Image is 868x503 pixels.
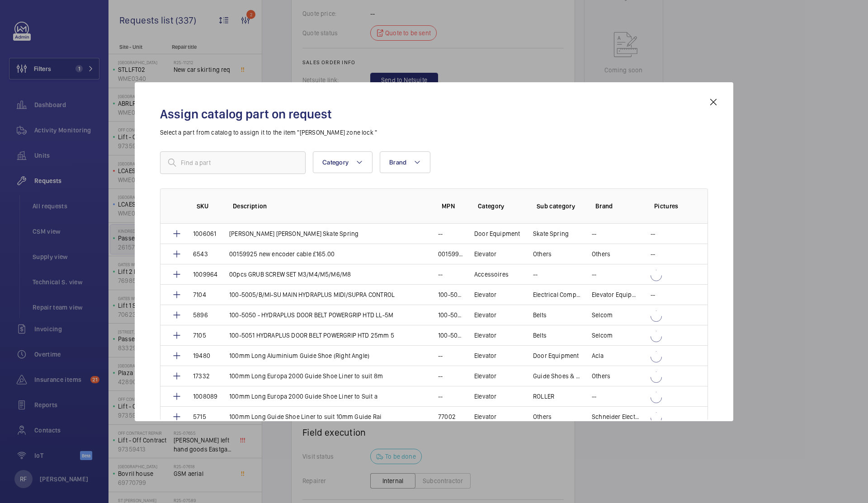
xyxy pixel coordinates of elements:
p: 100mm Long Guide Shoe Liner to suit 10mm Guide Rai [229,412,382,421]
p: -- [592,229,596,238]
p: Others [533,412,552,421]
input: Find a part [160,151,306,174]
p: Others [533,249,552,259]
p: -- [592,270,596,279]
p: Elevator [474,351,496,360]
p: 100mm Long Aluminium Guide Shoe (Right Angle) [229,351,369,360]
p: Door Equipment [533,351,579,360]
p: 00159925 new encoder cable £165.00 [438,249,463,259]
p: -- [651,229,655,238]
p: Skate Spring [533,229,569,238]
p: 7104 [193,290,206,299]
p: -- [651,290,655,299]
p: -- [438,270,443,279]
button: Category [313,151,373,173]
p: Belts [533,310,547,320]
p: 100-5005/B/MI-SU MAIN HYDRAPLUS MIDI/SUPRA CONTROL [229,290,395,299]
p: 100mm Long Europa 2000 Guide Shoe Liner to suit 8m [229,371,383,381]
p: Accessoires [474,270,509,279]
p: 17332 [193,371,210,381]
p: Category [478,202,522,211]
p: Others [592,249,610,259]
p: 19480 [193,351,210,360]
p: SKU [197,202,218,211]
p: -- [438,351,443,360]
p: Elevator [474,392,496,401]
p: Belts [533,331,547,340]
p: 1006061 [193,229,216,238]
p: Sub category [537,202,581,211]
p: 1008089 [193,392,217,401]
p: 77002 [438,412,456,421]
p: Description [233,202,427,211]
p: Electrical Component [533,290,581,299]
p: Elevator [474,249,496,259]
p: Schneider Electric [592,412,640,421]
span: Brand [389,159,406,166]
p: Selcom [592,331,613,340]
p: 1009964 [193,270,217,279]
p: 00pcs GRUB SCREW SET M3/M4/M5/M6/M8 [229,270,351,279]
p: Elevator [474,371,496,381]
p: Acla [592,351,604,360]
h2: Assign catalog part on request [160,106,708,122]
p: -- [438,371,443,381]
p: 100-5050 [438,310,463,320]
p: 100-5005/B/MI-SU MAIN HYDRAPLUS MIDI/SUPRA CONTROL DRIVE BOARD -£585.00 in stock [438,290,463,299]
p: 00159925 new encoder cable £165.00 [229,249,335,259]
p: -- [592,392,596,401]
span: Category [322,159,349,166]
p: 7105 [193,331,206,340]
p: [PERSON_NAME] [PERSON_NAME] Skate Spring [229,229,359,238]
p: -- [651,249,655,259]
button: Brand [380,151,430,173]
p: Brand [595,202,640,211]
p: -- [438,392,443,401]
p: Guide Shoes & Oilers [533,371,581,381]
p: 5896 [193,310,208,320]
p: Elevator [474,412,496,421]
p: Door Equipment [474,229,520,238]
p: Select a part from catalog to assign it to the item "[PERSON_NAME] zone lock " [160,128,708,137]
p: MPN [442,202,463,211]
p: Elevator [474,290,496,299]
p: 5715 [193,412,206,421]
p: Selcom [592,310,613,320]
p: 100-5050 - HYDRAPLUS DOOR BELT POWERGRIP HTD LL-5M [229,310,393,320]
p: 100mm Long Europa 2000 Guide Shoe Liner to Suit a [229,392,377,401]
p: 6543 [193,249,208,259]
p: 100-5051 HYDRAPLUS DOOR BELT POWERGRIP HTD 25mm 5 [229,331,394,340]
p: Elevator [474,310,496,320]
p: 100-5051 [438,331,463,340]
p: -- [438,229,443,238]
p: Elevator Equipment Limited [592,290,640,299]
p: Others [592,371,610,381]
p: -- [533,270,538,279]
p: Elevator [474,331,496,340]
p: ROLLER [533,392,554,401]
p: Pictures [654,202,689,211]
